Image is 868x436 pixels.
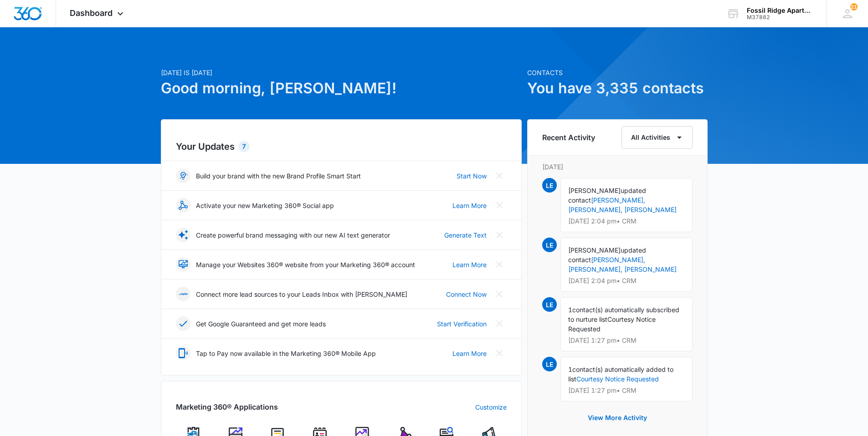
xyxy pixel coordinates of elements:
p: Contacts [527,68,708,77]
p: [DATE] 2:04 pm • CRM [568,218,685,224]
a: Generate Text [444,230,487,240]
span: 1 [568,306,572,314]
button: Close [492,228,507,242]
span: 21 [850,3,858,10]
span: LE [542,238,557,252]
div: account id [747,14,813,20]
a: Start Now [457,171,487,181]
p: [DATE] 1:27 pm • CRM [568,387,685,394]
p: Activate your new Marketing 360® Social app [196,201,334,210]
p: Manage your Websites 360® website from your Marketing 360® account [196,260,415,269]
span: contact(s) automatically added to list [568,365,673,383]
p: Tap to Pay now available in the Marketing 360® Mobile App [196,349,376,358]
span: [PERSON_NAME] [568,246,621,254]
p: [DATE] [542,162,693,172]
a: Customize [475,402,507,412]
button: View More Activity [579,407,656,429]
p: [DATE] 1:27 pm • CRM [568,337,685,344]
button: Close [492,287,507,301]
p: Build your brand with the new Brand Profile Smart Start [196,171,361,181]
span: Dashboard [70,8,113,18]
p: [DATE] 2:04 pm • CRM [568,278,685,284]
span: 1 [568,365,572,373]
button: Close [492,168,507,183]
a: Learn More [452,349,487,358]
span: LE [542,178,557,193]
button: Close [492,346,507,360]
button: Close [492,198,507,213]
a: Connect Now [446,289,487,299]
div: notifications count [850,3,858,10]
h2: Your Updates [176,140,507,153]
a: Learn More [452,260,487,269]
p: Create powerful brand messaging with our new AI text generator [196,230,390,240]
h1: You have 3,335 contacts [527,77,708,99]
span: Courtesy Notice Requested [568,315,656,333]
a: [PERSON_NAME], [PERSON_NAME], [PERSON_NAME] [568,256,677,273]
button: Close [492,316,507,331]
span: LE [542,357,557,371]
div: 7 [238,141,250,152]
p: [DATE] is [DATE] [161,68,522,77]
a: Start Verification [437,319,487,329]
a: [PERSON_NAME], [PERSON_NAME], [PERSON_NAME] [568,196,677,213]
h6: Recent Activity [542,132,595,143]
span: contact(s) automatically subscribed to nurture list [568,306,679,323]
p: Connect more lead sources to your Leads Inbox with [PERSON_NAME] [196,289,407,299]
div: account name [747,7,813,14]
button: Close [492,257,507,272]
a: Learn More [452,201,487,210]
h1: Good morning, [PERSON_NAME]! [161,77,522,99]
a: Courtesy Notice Requested [576,375,659,383]
span: [PERSON_NAME] [568,187,621,194]
button: All Activities [621,126,693,149]
h2: Marketing 360® Applications [176,401,278,412]
span: LE [542,297,557,312]
p: Get Google Guaranteed and get more leads [196,319,326,329]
